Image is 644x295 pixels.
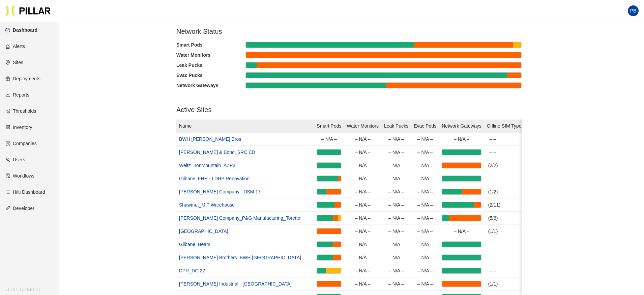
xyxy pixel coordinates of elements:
div: – N/A – [414,149,436,156]
div: – N/A – [384,241,408,248]
h3: Active Sites [176,106,522,114]
a: line-chartReports [5,92,29,98]
a: Shawmut_MIT Warehouse [179,202,235,208]
a: solutionCompanies [5,141,37,146]
div: – N/A – [347,280,378,288]
div: Smart Pods [176,41,245,49]
a: teamUsers [5,157,25,162]
a: barsHilti Dashboard [5,189,45,195]
div: – N/A – [384,267,408,274]
div: – N/A – [347,214,378,222]
a: dashboardDashboard [5,27,37,33]
a: environmentSites [5,60,23,65]
div: – N/A – [384,188,408,195]
span: (1/2) [488,189,498,194]
div: – N/A – [414,214,436,222]
div: – N/A – [414,241,436,248]
div: – N/A – [347,254,378,261]
a: Weitz_IronMountain_AZP3 [179,163,235,168]
span: (5/6) [488,215,498,221]
div: – – [490,149,522,156]
a: exceptionThresholds [5,108,36,114]
div: – N/A – [384,175,408,182]
div: – N/A – [414,254,436,261]
div: – N/A – [384,227,408,235]
a: qrcodeInventory [5,125,32,130]
a: [GEOGRAPHIC_DATA] [179,229,228,234]
div: – N/A – [414,135,436,143]
a: Gilbane_Beam [179,242,210,247]
img: Pillar Technologies [5,5,51,16]
div: – N/A – [317,135,341,143]
a: [PERSON_NAME] & Bond_SRC ED [179,150,255,155]
div: – N/A – [414,162,436,169]
th: Water Monitors [344,119,381,133]
th: Evac Pods [411,119,439,133]
div: – N/A – [414,227,436,235]
div: – N/A – [414,175,436,182]
div: – N/A – [442,135,481,143]
div: – N/A – [347,267,378,274]
span: (2/2) [488,163,498,168]
div: – – [490,254,522,261]
div: – N/A – [414,280,436,288]
span: (1/1) [488,281,498,287]
div: – N/A – [414,267,436,274]
div: – N/A – [347,241,378,248]
th: Offline SIM Type [484,119,524,133]
th: Name [176,119,314,133]
div: Network Gateways [176,82,245,89]
a: giftDeployments [5,76,40,81]
div: – – [490,175,522,182]
a: BWH [PERSON_NAME] Bros [179,136,241,142]
div: Leak Pucks [176,61,245,69]
a: Gilbane_FHH - LDRP Renovation [179,176,250,181]
a: alertAlerts [5,44,25,49]
div: – – [490,267,522,274]
h3: Network Status [176,27,522,36]
a: [PERSON_NAME] Industrial - [GEOGRAPHIC_DATA] [179,281,292,287]
div: – N/A – [384,201,408,209]
div: – N/A – [347,149,378,156]
div: – N/A – [384,135,408,143]
div: – N/A – [347,188,378,195]
div: – – [490,135,522,143]
div: – N/A – [384,149,408,156]
span: PB [630,5,637,16]
a: [PERSON_NAME] Company - DSM 17 [179,189,261,194]
div: – N/A – [414,201,436,209]
th: Smart Pods [314,119,344,133]
div: – N/A – [347,201,378,209]
a: [PERSON_NAME] Brothers_BWH [GEOGRAPHIC_DATA] [179,255,301,260]
div: – N/A – [442,227,481,235]
span: (1/1) [488,229,498,234]
div: – N/A – [347,227,378,235]
div: Water Monitors [176,51,245,59]
div: – N/A – [347,135,378,143]
a: [PERSON_NAME] Company_P&G Manufacturing_Toretto [179,215,300,221]
div: – – [490,241,522,248]
a: auditWorkflows [5,173,34,179]
th: Network Gateways [439,119,484,133]
div: – N/A – [384,254,408,261]
div: – N/A – [384,214,408,222]
div: – N/A – [347,162,378,169]
a: apiDeveloper [5,206,34,211]
div: Evac Pucks [176,72,245,79]
div: – N/A – [414,188,436,195]
div: – N/A – [384,280,408,288]
th: Leak Pucks [381,119,411,133]
div: – N/A – [347,175,378,182]
a: DPR_DC 22 [179,268,205,273]
span: (2/11) [488,202,501,208]
div: – N/A – [384,162,408,169]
